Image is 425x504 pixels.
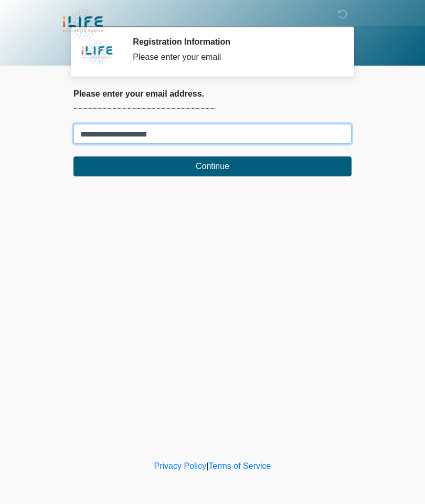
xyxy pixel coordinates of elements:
[73,156,352,176] button: Continue
[81,37,113,68] img: Agent Avatar
[208,461,271,470] a: Terms of Service
[206,461,208,470] a: |
[73,89,352,99] h2: Please enter your email address.
[133,51,336,64] div: Please enter your email
[63,8,103,41] img: iLIFE Anti-Aging Center Logo
[154,461,207,470] a: Privacy Policy
[73,103,352,115] p: ~~~~~~~~~~~~~~~~~~~~~~~~~~~~~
